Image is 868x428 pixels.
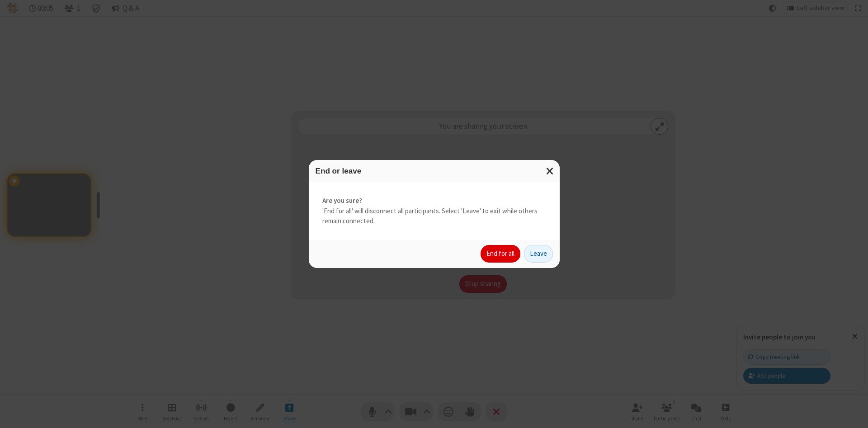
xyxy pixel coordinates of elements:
h3: End or leave [316,167,553,175]
div: 'End for all' will disconnect all participants. Select 'Leave' to exit while others remain connec... [309,182,560,240]
button: Leave [524,245,553,263]
strong: Are you sure? [322,196,546,206]
button: Close modal [541,160,560,182]
button: End for all [481,245,520,263]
